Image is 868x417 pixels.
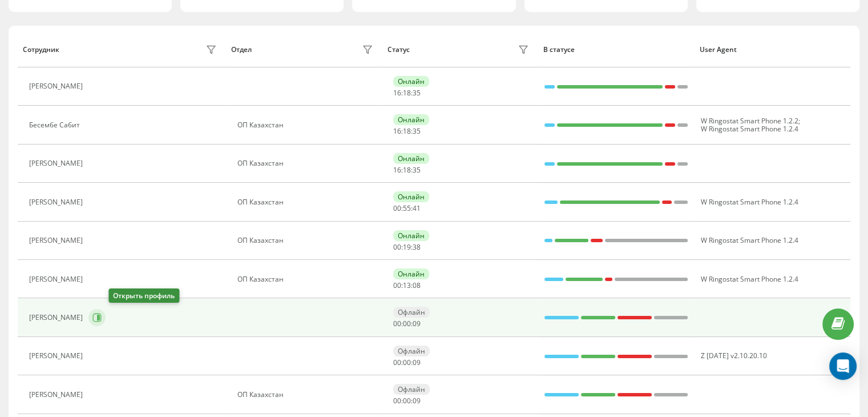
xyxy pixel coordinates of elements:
span: 09 [413,319,421,328]
span: 19 [403,242,411,252]
span: W Ringostat Smart Phone 1.2.4 [700,274,798,284]
span: 41 [413,203,421,213]
div: Онлайн [393,114,429,125]
span: W Ringostat Smart Phone 1.2.2 [700,116,798,126]
div: В статусе [543,46,689,54]
span: 18 [403,126,411,136]
div: [PERSON_NAME] [29,159,86,167]
div: Онлайн [393,191,429,202]
span: 00 [393,242,401,252]
div: Онлайн [393,76,429,87]
span: 00 [393,396,401,406]
div: : : [393,166,421,174]
div: Офлайн [393,307,430,318]
div: Онлайн [393,230,429,241]
span: 35 [413,88,421,98]
div: ОП Казахстан [237,198,376,206]
span: 18 [403,88,411,98]
span: 16 [393,126,401,136]
div: Статус [387,46,410,54]
div: Сотрудник [23,46,59,54]
div: [PERSON_NAME] [29,275,86,283]
span: 00 [403,319,411,328]
span: 18 [403,165,411,175]
div: [PERSON_NAME] [29,391,86,399]
div: : : [393,205,421,212]
span: 00 [393,203,401,213]
div: Офлайн [393,346,430,356]
div: Офлайн [393,384,430,395]
div: Бесембе Сабит [29,121,83,129]
span: Z [DATE] v2.10.20.10 [700,351,766,360]
span: W Ringostat Smart Phone 1.2.4 [700,235,798,245]
span: 16 [393,165,401,175]
div: : : [393,282,421,290]
div: [PERSON_NAME] [29,314,86,322]
div: [PERSON_NAME] [29,236,86,244]
div: : : [393,243,421,251]
div: : : [393,127,421,135]
div: [PERSON_NAME] [29,352,86,360]
div: User Agent [700,46,845,54]
div: : : [393,397,421,405]
div: : : [393,89,421,97]
span: 09 [413,358,421,367]
div: [PERSON_NAME] [29,82,86,90]
span: 00 [393,280,401,290]
div: : : [393,359,421,367]
span: 55 [403,203,411,213]
div: Открыть профиль [108,288,179,303]
div: [PERSON_NAME] [29,198,86,206]
span: 08 [413,280,421,290]
span: 35 [413,126,421,136]
div: ОП Казахстан [237,391,376,399]
div: ОП Казахстан [237,121,376,129]
span: 00 [393,319,401,328]
span: 00 [403,358,411,367]
div: ОП Казахстан [237,159,376,167]
div: Отдел [231,46,252,54]
div: Онлайн [393,153,429,164]
div: : : [393,320,421,328]
span: 16 [393,88,401,98]
span: 13 [403,280,411,290]
span: 00 [393,358,401,367]
span: 35 [413,165,421,175]
span: 38 [413,242,421,252]
span: 09 [413,396,421,406]
div: ОП Казахстан [237,236,376,244]
span: 00 [403,396,411,406]
span: W Ringostat Smart Phone 1.2.4 [700,197,798,207]
div: ОП Казахстан [237,275,376,283]
span: W Ringostat Smart Phone 1.2.4 [700,124,798,134]
div: Open Intercom Messenger [829,352,857,380]
div: Онлайн [393,268,429,279]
